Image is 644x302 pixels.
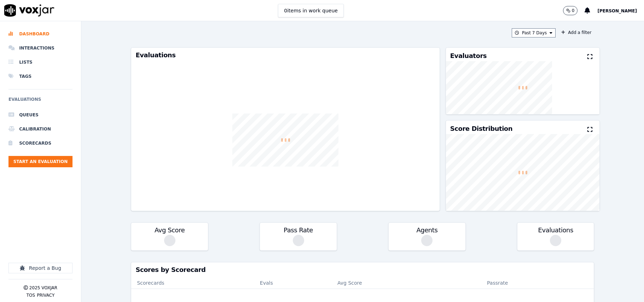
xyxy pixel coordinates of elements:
a: Lists [8,55,72,69]
button: Add a filter [558,28,594,37]
span: [PERSON_NAME] [597,8,637,13]
a: Scorecards [8,136,72,150]
button: 0items in work queue [278,4,344,17]
a: Tags [8,69,72,83]
button: Past 7 Days [512,28,556,37]
h3: Evaluators [450,53,487,59]
h3: Evaluations [522,227,590,233]
button: [PERSON_NAME] [597,6,644,15]
th: Scorecards [131,277,254,289]
img: voxjar logo [4,4,54,17]
a: Queues [8,108,72,122]
h3: Agents [393,227,461,233]
a: Calibration [8,122,72,136]
h3: Evaluations [135,52,435,58]
h3: Score Distribution [450,126,512,132]
h3: Scores by Scorecard [135,267,590,273]
button: TOS [27,292,35,298]
a: Interactions [8,41,72,55]
h3: Pass Rate [264,227,332,233]
h6: Evaluations [8,95,72,108]
h3: Avg Score [135,227,203,233]
th: Avg Score [332,277,446,289]
button: Privacy [37,292,54,298]
button: 0 [563,6,585,15]
p: 2025 Voxjar [29,285,57,291]
button: Report a Bug [8,263,72,273]
button: Start an Evaluation [8,156,72,167]
button: 0 [563,6,578,15]
a: Dashboard [8,27,72,41]
p: 0 [572,8,575,13]
th: Passrate [446,277,549,289]
th: Evals [254,277,332,289]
